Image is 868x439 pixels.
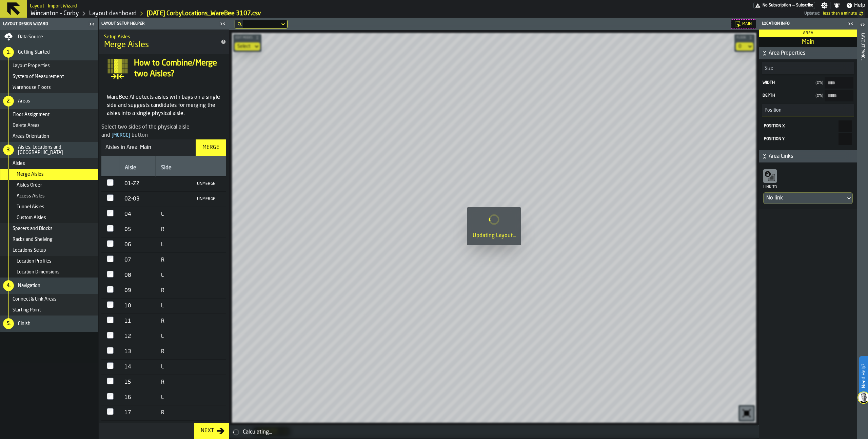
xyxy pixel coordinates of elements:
nav: Breadcrumb [30,9,417,18]
div: Aisle [125,164,150,173]
input: InputCheckbox-label-react-aria8276769530-:rfl: [107,179,114,186]
input: input-value-Depth input-value-Depth [825,90,853,101]
div: Unmerge [194,197,218,202]
span: Aisles [13,161,25,166]
input: input-value-Width input-value-Width [825,77,853,89]
li: menu System of Measurement [0,71,98,82]
span: Location Dimensions [17,269,60,275]
div: L [161,210,181,218]
div: L [161,332,181,341]
span: Subscribe [796,3,813,8]
div: 5. [3,318,14,329]
div: DropdownMenuValue- [766,194,843,202]
span: [ [112,133,113,138]
h3: title-section-Size [762,62,854,74]
div: title-Merge Aisles [99,30,229,54]
span: Locations Setup [13,248,46,253]
span: Starting Point [13,307,41,313]
div: R [161,317,181,325]
li: menu Aisles [0,158,98,169]
label: button-toggle-Settings [818,2,830,9]
div: 14 [124,363,150,371]
div: 1. [3,47,14,58]
input: InputCheckbox-label-react-aria8276769530-:rfr: [107,271,114,278]
input: InputCheckbox-label-react-aria8276769530-:rfm: [107,194,114,201]
label: button-toggle-Open [858,19,867,32]
span: ) [822,81,823,85]
div: L [161,363,181,371]
div: R [161,348,181,356]
span: Area [803,31,813,35]
div: 16 [124,394,150,402]
span: Racks and Shelving [13,237,53,242]
li: menu Areas [0,93,98,109]
span: Data Source [18,34,43,40]
span: Floor Assignment [13,112,50,117]
span: Warehouse Floors [13,85,51,90]
span: cm [815,80,823,85]
input: InputCheckbox-label-react-aria8276769530-:rfv: [107,332,114,339]
header: Location Info [759,18,857,30]
span: ( [815,94,817,98]
li: menu Aisles Order [0,180,98,191]
div: 10 [124,302,150,310]
input: InputCheckbox-label-react-aria8276769530-:rfu: [107,317,114,323]
h4: How to Combine/Merge two Aisles? [134,58,221,80]
div: R [161,226,181,234]
input: InputCheckbox-label-react-aria8276769530-:rfq: [107,255,114,262]
div: 15 [124,378,150,386]
div: Location Info [761,21,846,26]
label: input-value-Depth [762,90,854,101]
div: L [161,271,181,280]
span: Finish [18,321,31,326]
h2: Sub Title [104,33,213,40]
input: react-aria8276769530-:rgp: react-aria8276769530-:rgp: [839,133,852,145]
input: InputCheckbox-label-react-aria8276769530-:rfs: [107,286,114,293]
label: Need Help? [860,357,867,395]
span: Help [854,1,865,9]
label: InputCheckbox-label-react-aria8276769530-:rfp: [107,240,114,247]
li: menu Connect & Link Areas [0,294,98,305]
div: 2. [3,96,14,107]
span: Spacers and Blocks [13,226,53,231]
li: menu Location Profiles [0,256,98,267]
div: 06 [124,241,150,249]
input: InputCheckbox-label-react-aria8276769530-:rfo: [107,225,114,232]
div: R [161,378,181,386]
span: Position [762,108,782,113]
label: InputCheckbox-label-react-aria8276769530-:rft: [107,301,114,308]
div: 09 [124,287,150,295]
div: Select two sides of the physical aisle and button [101,123,226,139]
span: Merge Aisles [104,40,149,51]
div: Link to [763,184,853,192]
div: Link toDropdownMenuValue- [763,168,853,204]
div: 05 [124,226,150,234]
span: Navigation [18,283,40,288]
span: 27/08/2025, 15:40:11 [823,11,857,16]
div: L [161,302,181,310]
input: InputCheckbox-label-react-aria8276769530-:rg1: [107,362,114,369]
li: menu Delete Areas [0,120,98,131]
span: Aisles, Locations and [GEOGRAPHIC_DATA] [18,145,95,155]
label: react-aria8276769530-:rgn: [763,120,853,132]
span: cm [815,93,823,98]
div: Main [101,144,155,152]
li: menu Starting Point [0,305,98,316]
li: menu Warehouse Floors [0,82,98,93]
p: WareBee AI detects aisles with bays on a single side and suggests candidates for merging the aisl... [107,93,221,118]
div: Updating Layout... [472,232,516,240]
header: Layout Design Wizard [0,18,98,30]
span: Access Aisles [17,193,45,199]
li: menu Finish [0,316,98,332]
input: InputCheckbox-label-react-aria8276769530-:rg3: [107,393,114,400]
div: 01-ZZ [124,180,150,188]
div: hide filter [238,22,242,26]
li: menu Getting Started [0,44,98,60]
span: Position X [764,124,785,128]
h3: title-section-Position [762,104,854,116]
span: Main [761,38,855,46]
